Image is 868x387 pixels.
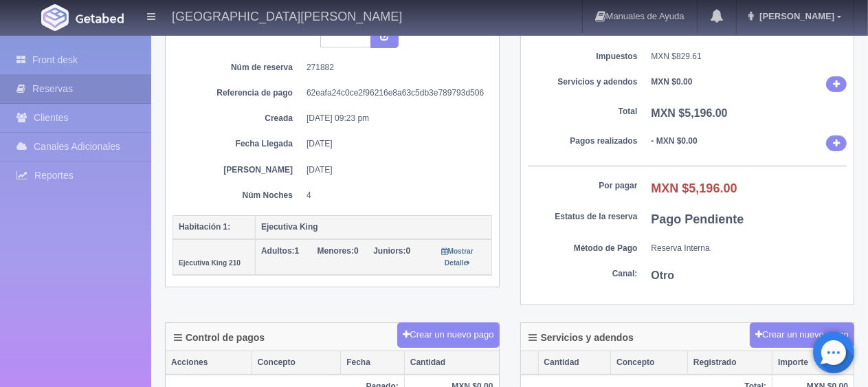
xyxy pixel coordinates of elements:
[528,268,638,280] dt: Canal:
[183,87,293,99] dt: Referencia de pago
[179,222,230,232] b: Habitación 1:
[756,11,834,21] span: [PERSON_NAME]
[252,351,341,375] th: Concepto
[307,87,482,99] dd: 62eafa24c0ce2f96216e8a63c5db3e789793d506
[76,13,124,23] img: Getabed
[318,246,359,256] span: 0
[404,351,498,375] th: Cantidad
[750,322,854,348] button: Crear un nuevo cargo
[261,246,299,256] span: 1
[528,180,638,192] dt: Por pagar
[528,243,638,254] dt: Método de Pago
[528,135,638,147] dt: Pagos realizados
[341,351,405,375] th: Fecha
[652,243,847,254] dd: Reserva Interna
[174,333,265,343] h4: Control de pagos
[307,164,482,176] dd: [DATE]
[652,136,698,146] b: - MXN $0.00
[183,62,293,74] dt: Núm de reserva
[256,215,492,239] th: Ejecutiva King
[307,138,482,150] dd: [DATE]
[772,351,854,375] th: Importe
[41,4,69,31] img: Getabed
[183,138,293,150] dt: Fecha Llegada
[528,106,638,118] dt: Total
[652,51,847,63] dd: MXN $829.61
[538,351,611,375] th: Cantidad
[397,322,499,348] button: Crear un nuevo pago
[528,51,638,63] dt: Impuestos
[172,7,402,24] h4: [GEOGRAPHIC_DATA][PERSON_NAME]
[442,246,474,267] a: Mostrar Detalle
[652,77,693,87] b: MXN $0.00
[652,107,728,119] b: MXN $5,196.00
[652,181,737,195] b: MXN $5,196.00
[687,351,772,375] th: Registrado
[529,333,634,343] h4: Servicios y adendos
[183,190,293,201] dt: Núm Noches
[183,164,293,176] dt: [PERSON_NAME]
[261,246,295,256] strong: Adultos:
[652,269,675,281] b: Otro
[373,246,405,256] strong: Juniors:
[307,113,482,124] dd: [DATE] 09:23 pm
[442,247,474,267] small: Mostrar Detalle
[183,113,293,124] dt: Creada
[528,76,638,88] dt: Servicios y adendos
[318,246,354,256] strong: Menores:
[611,351,688,375] th: Concepto
[373,246,410,256] span: 0
[652,212,744,226] b: Pago Pendiente
[179,259,241,267] small: Ejecutiva King 210
[528,211,638,223] dt: Estatus de la reserva
[166,351,252,375] th: Acciones
[307,190,482,201] dd: 4
[307,62,482,74] dd: 271882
